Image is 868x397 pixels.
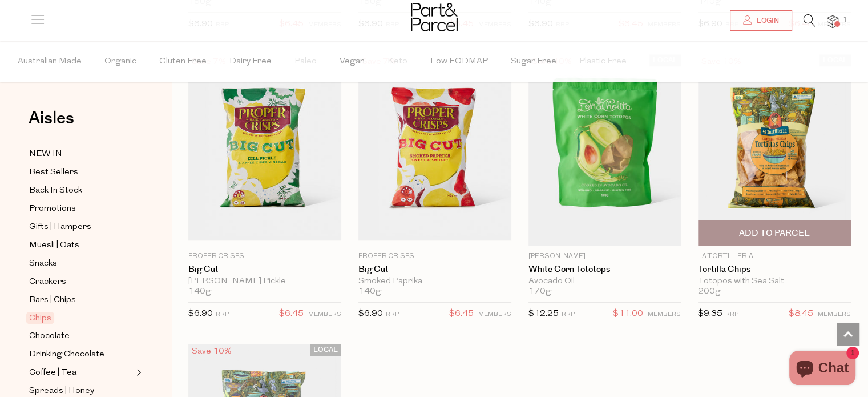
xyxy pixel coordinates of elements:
a: Big Cut [358,264,511,275]
span: 200g [698,287,721,297]
span: Snacks [29,257,57,271]
div: Totopos with Sea Salt [698,276,851,287]
div: Avocado Oil [528,276,681,287]
span: Gifts | Hampers [29,220,91,234]
button: Add To Parcel [698,220,851,246]
img: Tortilla Chips [698,60,851,240]
a: Chips [29,311,133,325]
span: Back In Stock [29,184,82,198]
small: RRP [216,311,229,318]
small: MEMBERS [818,311,851,318]
small: MEMBERS [308,311,341,318]
a: Coffee | Tea [29,366,133,380]
p: [PERSON_NAME] [528,251,681,262]
span: LOCAL [310,344,341,356]
a: Tortilla Chips [698,264,851,275]
a: Promotions [29,202,133,216]
span: Bars | Chips [29,294,76,307]
span: 1 [839,15,850,25]
span: Vegan [340,42,365,82]
span: Keto [387,42,407,82]
small: MEMBERS [648,311,681,318]
span: Aisles [29,106,74,131]
div: [PERSON_NAME] Pickle [188,276,341,287]
span: Organic [104,42,136,82]
span: Chocolate [29,330,70,343]
span: Gluten Free [159,42,207,82]
small: MEMBERS [478,311,511,318]
span: Add To Parcel [739,227,810,239]
inbox-online-store-chat: Shopify online store chat [786,351,859,388]
span: Best Sellers [29,166,78,179]
small: RRP [725,311,738,318]
a: Back In Stock [29,183,133,198]
span: Australian Made [18,42,82,82]
a: 1 [827,15,838,27]
span: Coffee | Tea [29,366,76,380]
a: Big Cut [188,264,341,275]
a: Best Sellers [29,165,133,179]
img: White Corn Tototops [528,54,681,246]
img: Big Cut [188,60,341,240]
span: Muesli | Oats [29,239,79,252]
small: RRP [386,311,399,318]
span: $6.90 [358,310,383,318]
a: Drinking Chocolate [29,347,133,362]
button: Expand/Collapse Coffee | Tea [134,366,142,379]
span: $6.45 [279,307,304,322]
span: NEW IN [29,147,62,161]
span: $11.00 [613,307,643,322]
a: Chocolate [29,329,133,343]
a: Aisles [29,110,74,138]
a: NEW IN [29,147,133,161]
img: Big Cut [358,60,511,240]
span: $6.90 [188,310,213,318]
span: Dairy Free [229,42,272,82]
span: Plastic Free [579,42,627,82]
span: Paleo [294,42,317,82]
span: $8.45 [789,307,813,322]
a: Crackers [29,275,133,289]
span: 140g [358,287,381,297]
a: Bars | Chips [29,293,133,307]
p: Proper Crisps [358,251,511,262]
p: La Tortilleria [698,251,851,262]
span: Crackers [29,275,66,289]
span: Low FODMAP [430,42,488,82]
span: Chips [26,312,54,324]
span: $9.35 [698,310,722,318]
small: RRP [562,311,575,318]
span: 170g [528,287,551,297]
span: Login [754,16,779,26]
a: White Corn Tototops [528,264,681,275]
a: Snacks [29,256,133,271]
img: Part&Parcel [411,3,458,31]
a: Gifts | Hampers [29,220,133,234]
span: Sugar Free [511,42,556,82]
span: Drinking Chocolate [29,348,104,362]
span: $12.25 [528,310,559,318]
a: Login [730,10,792,31]
span: 140g [188,287,211,297]
span: Promotions [29,202,76,216]
div: Smoked Paprika [358,276,511,287]
div: Save 10% [188,344,235,359]
a: Muesli | Oats [29,238,133,252]
span: $6.45 [449,307,474,322]
p: Proper Crisps [188,251,341,262]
